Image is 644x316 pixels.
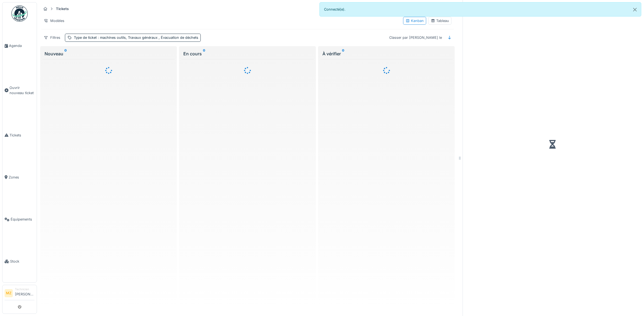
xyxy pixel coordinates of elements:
[64,50,67,57] sup: 0
[2,67,37,114] a: Ouvrir nouveau ticket
[387,34,444,42] div: Classer par [PERSON_NAME] le
[45,50,172,57] div: Nouveau
[2,114,37,156] a: Tickets
[183,50,311,57] div: En cours
[41,34,63,42] div: Filtres
[342,50,344,57] sup: 0
[2,198,37,240] a: Équipements
[10,259,34,264] span: Stock
[5,289,13,297] li: MZ
[11,5,28,22] img: Badge_color-CXgf-gQk.svg
[431,18,449,23] div: Tableau
[5,287,34,300] a: MZ Technicien[PERSON_NAME]
[2,240,37,282] a: Stock
[322,50,450,57] div: À vérifier
[41,17,67,25] div: Modèles
[9,43,34,48] span: Agenda
[10,85,34,95] span: Ouvrir nouveau ticket
[2,25,37,67] a: Agenda
[203,50,205,57] sup: 0
[2,156,37,198] a: Zones
[9,175,34,180] span: Zones
[15,287,34,299] li: [PERSON_NAME]
[54,6,71,11] strong: Tickets
[319,2,642,17] div: Connecté(e).
[74,35,198,40] div: Type de ticket
[629,2,641,17] button: Close
[15,287,34,291] div: Technicien
[406,18,424,23] div: Kanban
[10,133,34,138] span: Tickets
[11,217,34,222] span: Équipements
[97,36,198,40] span: : machines outils, Travaux généraux , Évacuation de déchets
